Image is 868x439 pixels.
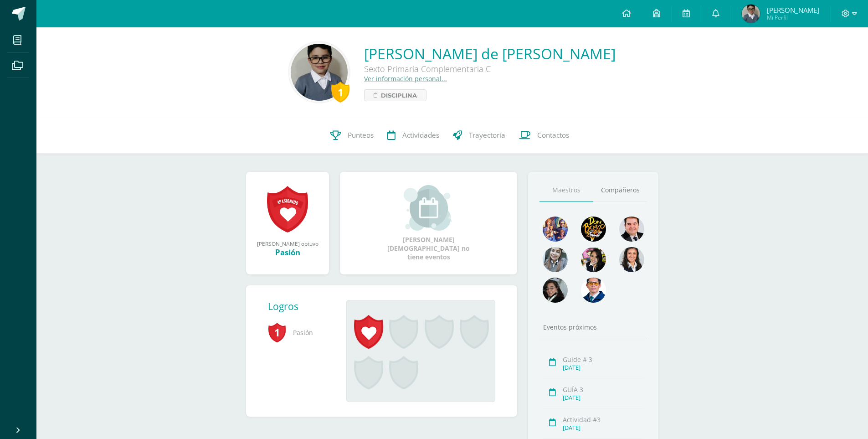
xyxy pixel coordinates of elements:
[255,247,320,258] div: Pasión
[255,240,320,247] div: [PERSON_NAME] obtuvo
[563,364,644,372] div: [DATE]
[593,179,647,202] a: Compañeros
[581,247,606,272] img: ddcb7e3f3dd5693f9a3e043a79a89297.png
[581,278,606,303] img: 07eb4d60f557dd093c6c8aea524992b7.png
[268,320,332,345] span: Pasión
[381,90,417,101] span: Disciplina
[767,5,819,15] span: [PERSON_NAME]
[402,130,439,140] span: Actividades
[364,63,616,74] div: Sexto Primaria Complementaria C
[469,130,505,140] span: Trayectoria
[539,323,647,331] div: Eventos próximos
[348,130,374,140] span: Punteos
[446,117,512,154] a: Trayectoria
[380,117,446,154] a: Actividades
[543,217,568,242] img: 88256b496371d55dc06d1c3f8a5004f4.png
[268,322,286,343] span: 1
[563,424,644,432] div: [DATE]
[537,130,569,140] span: Contactos
[563,394,644,402] div: [DATE]
[268,300,339,313] div: Logros
[581,217,606,242] img: 29fc2a48271e3f3676cb2cb292ff2552.png
[543,247,568,272] img: 45bd7986b8947ad7e5894cbc9b781108.png
[563,355,644,364] div: Guide # 3
[767,14,819,21] span: Mi Perfil
[324,117,380,154] a: Punteos
[364,44,616,63] a: [PERSON_NAME] de [PERSON_NAME]
[619,247,644,272] img: 7e15a45bc4439684581270cc35259faa.png
[291,44,348,101] img: ae5be904859e1f54caa8372de999d767.png
[742,5,760,23] img: 0a2fc88354891e037b47c959cf6d87a8.png
[563,415,644,424] div: Actividad #3
[512,117,576,154] a: Contactos
[364,89,426,101] a: Disciplina
[331,82,349,103] div: 1
[539,179,593,202] a: Maestros
[543,278,568,303] img: 6377130e5e35d8d0020f001f75faf696.png
[364,74,447,83] a: Ver información personal...
[563,385,644,394] div: GUÍA 3
[619,217,644,242] img: 79570d67cb4e5015f1d97fde0ec62c05.png
[383,185,474,261] div: [PERSON_NAME][DEMOGRAPHIC_DATA] no tiene eventos
[404,185,453,231] img: event_small.png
